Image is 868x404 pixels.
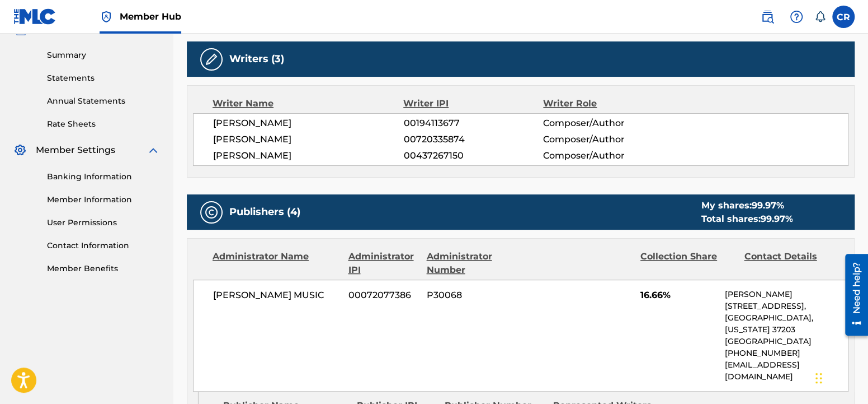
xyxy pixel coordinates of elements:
a: Summary [47,49,160,61]
div: Drag [815,361,822,395]
div: Writer Role [543,97,670,110]
img: help [790,10,803,24]
div: Administrator Number [426,250,522,277]
span: 00437267150 [404,149,544,162]
img: Top Rightsholder [100,10,113,24]
div: User Menu [832,6,855,28]
a: User Permissions [47,217,160,229]
a: Contact Information [47,240,160,252]
span: [PERSON_NAME] [213,149,404,162]
span: Composer/Author [543,133,670,146]
img: Writers [205,53,218,66]
span: [PERSON_NAME] [213,117,404,130]
div: Total shares: [701,212,792,226]
span: P30068 [427,289,522,302]
span: Member Settings [36,143,115,157]
h5: Writers (3) [229,53,284,66]
span: Composer/Author [543,117,670,130]
a: Public Search [756,6,779,28]
iframe: Chat Widget [812,350,868,404]
div: Help [785,6,808,28]
a: Member Benefits [47,263,160,275]
img: search [761,10,774,24]
img: MLC Logo [13,8,56,25]
p: [PHONE_NUMBER] [725,347,848,359]
a: Annual Statements [47,95,160,107]
span: 00720335874 [404,133,544,146]
span: Composer/Author [543,149,670,162]
span: 00194113677 [404,117,544,130]
div: Notifications [814,11,825,22]
span: [PERSON_NAME] [213,133,404,146]
div: Writer Name [213,97,403,110]
div: My shares: [701,199,792,212]
a: Banking Information [47,171,160,183]
span: Member Hub [120,10,181,23]
span: 00072077386 [348,289,418,302]
p: [GEOGRAPHIC_DATA], [US_STATE] 37203 [725,312,848,336]
img: Member Settings [13,143,27,157]
div: Contact Details [744,250,839,277]
a: Rate Sheets [47,118,160,130]
img: expand [147,143,160,157]
img: Publishers [205,206,218,219]
p: [STREET_ADDRESS], [725,300,848,312]
a: Statements [47,72,160,84]
span: 99.97 % [760,213,792,224]
div: Collection Share [640,250,736,277]
a: Member Information [47,194,160,206]
iframe: Resource Center [837,248,868,341]
p: [GEOGRAPHIC_DATA] [725,336,848,347]
div: Administrator Name [213,250,339,277]
div: Administrator IPI [348,250,418,277]
h5: Publishers (4) [229,206,300,219]
div: Writer IPI [403,97,543,110]
span: [PERSON_NAME] MUSIC [213,289,340,302]
span: 99.97 % [751,200,784,211]
p: [EMAIL_ADDRESS][DOMAIN_NAME] [725,359,848,383]
p: [PERSON_NAME] [725,289,848,300]
span: 16.66% [640,289,716,302]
